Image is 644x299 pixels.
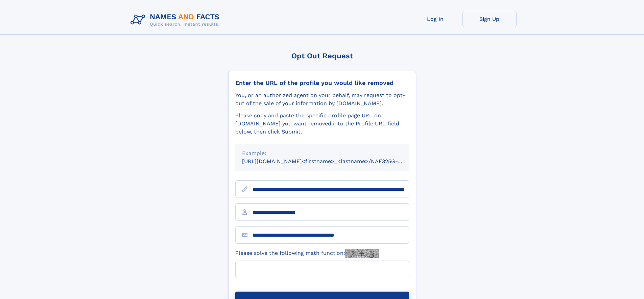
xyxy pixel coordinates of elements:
img: Logo Names and Facts [128,11,225,29]
a: Log In [408,11,462,27]
div: You, or an authorized agent on your behalf, may request to opt-out of the sale of your informatio... [235,91,409,108]
div: Please copy and paste the specific profile page URL on [DOMAIN_NAME] you want removed into the Pr... [235,112,409,136]
div: Enter the URL of the profile you would like removed [235,79,409,87]
div: Example: [242,149,402,157]
div: Opt Out Request [228,52,416,60]
small: [URL][DOMAIN_NAME]<firstname>_<lastname>/NAF325G-xxxxxxxx [242,158,422,165]
a: Sign Up [462,11,517,27]
label: Please solve the following math function: [235,249,379,258]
